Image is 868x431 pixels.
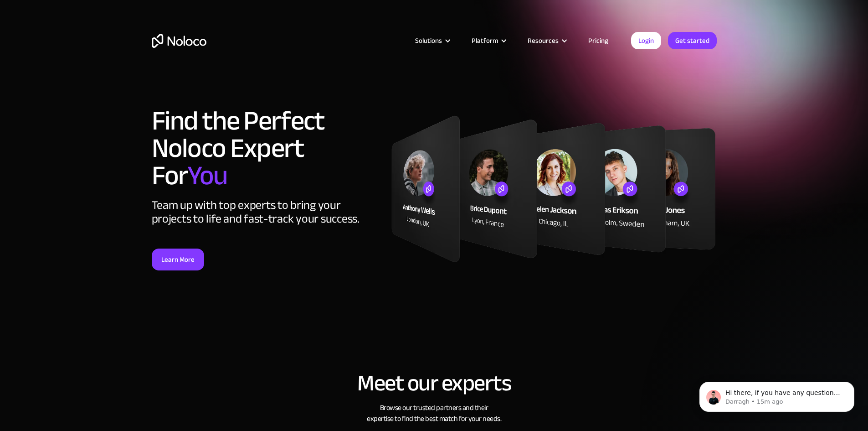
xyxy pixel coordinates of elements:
a: Login [631,32,661,49]
a: Get started [668,32,717,49]
div: Solutions [404,35,460,47]
a: home [152,34,206,48]
div: Team up with top experts to bring your projects to life and fast-track your success. [152,198,382,226]
h3: Browse our trusted partners and their expertise to find the best match for your needs. [152,402,717,424]
a: Learn More [152,249,204,270]
div: Resources [516,35,577,47]
h1: Find the Perfect Noloco Expert For [152,107,382,189]
h2: Meet our experts [152,371,717,395]
a: Pricing [577,35,620,47]
div: Solutions [415,35,442,47]
div: Platform [472,35,498,47]
div: Platform [460,35,516,47]
span: You [187,150,227,201]
iframe: Intercom notifications message [686,363,868,426]
div: Resources [528,35,559,47]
